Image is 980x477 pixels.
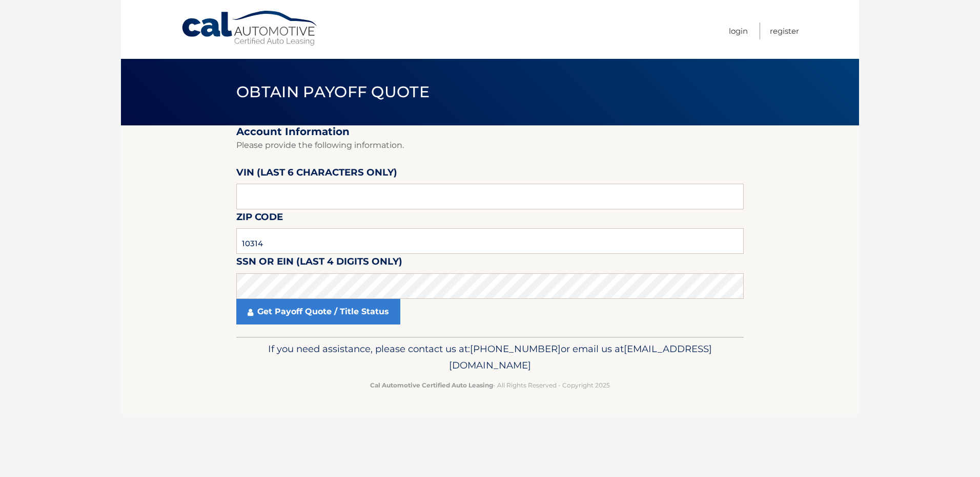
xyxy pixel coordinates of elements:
a: Login [729,23,748,39]
a: Register [770,23,799,39]
a: Get Payoff Quote / Title Status [236,299,400,324]
p: Please provide the following information. [236,138,744,153]
p: If you need assistance, please contact us at: or email us at [243,341,737,374]
h2: Account Information [236,125,744,138]
label: SSN or EIN (last 4 digits only) [236,254,402,273]
label: VIN (last 6 characters only) [236,165,397,184]
p: - All Rights Reserved - Copyright 2025 [243,380,737,391]
label: Zip Code [236,209,283,228]
span: [PHONE_NUMBER] [470,343,561,355]
span: Obtain Payoff Quote [236,82,430,101]
strong: Cal Automotive Certified Auto Leasing [370,381,493,389]
a: Cal Automotive [181,10,319,47]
